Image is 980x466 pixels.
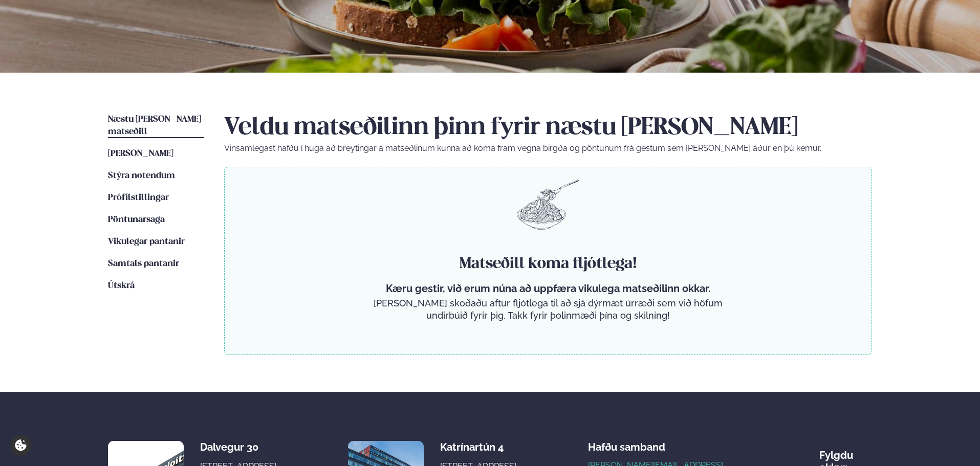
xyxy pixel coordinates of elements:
span: Vikulegar pantanir [108,237,185,246]
img: pasta [517,180,579,230]
span: Pöntunarsaga [108,215,165,224]
p: [PERSON_NAME] skoðaðu aftur fljótlega til að sjá dýrmæt úrræði sem við höfum undirbúið fyrir þig.... [369,297,727,322]
h4: Matseðill koma fljótlega! [369,254,727,274]
a: Pöntunarsaga [108,214,165,226]
a: Útskrá [108,280,135,292]
p: Vinsamlegast hafðu í huga að breytingar á matseðlinum kunna að koma fram vegna birgða og pöntunum... [224,142,872,154]
span: Hafðu samband [588,433,665,453]
span: Prófílstillingar [108,193,169,202]
a: [PERSON_NAME] [108,148,173,160]
a: Samtals pantanir [108,258,179,270]
span: Næstu [PERSON_NAME] matseðill [108,115,201,136]
span: Útskrá [108,281,135,290]
div: Katrínartún 4 [440,441,521,453]
p: Kæru gestir, við erum núna að uppfæra vikulega matseðilinn okkar. [369,282,727,295]
span: Stýra notendum [108,171,175,180]
span: [PERSON_NAME] [108,149,173,158]
h2: Veldu matseðilinn þinn fyrir næstu [PERSON_NAME] [224,114,872,142]
a: Stýra notendum [108,170,175,182]
a: Næstu [PERSON_NAME] matseðill [108,114,204,138]
div: Dalvegur 30 [200,441,281,453]
span: Samtals pantanir [108,259,179,268]
a: Prófílstillingar [108,192,169,204]
a: Vikulegar pantanir [108,236,185,248]
a: Cookie settings [10,435,31,456]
